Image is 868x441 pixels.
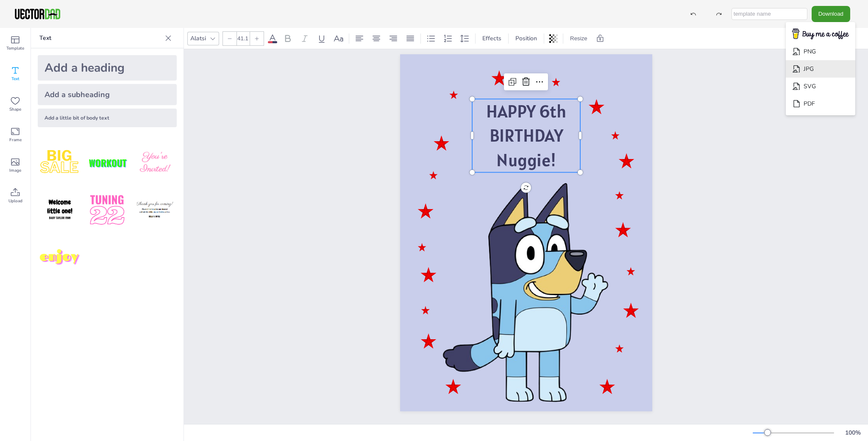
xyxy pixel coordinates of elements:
[9,137,22,143] span: Frame
[496,149,556,171] span: Nuggie!
[38,109,177,127] div: Add a little bit of body text
[14,8,61,20] img: VectorDad-1.png
[38,84,177,105] div: Add a subheading
[39,28,161,48] p: Text
[843,429,863,437] div: 100 %
[85,141,129,185] img: XdJCRjX.png
[8,198,22,204] span: Upload
[786,95,855,112] li: PDF
[514,34,539,42] span: Position
[786,22,855,116] ul: Download
[85,188,129,232] img: 1B4LbXY.png
[9,106,21,113] span: Shape
[38,236,82,280] img: M7yqmqo.png
[38,141,82,185] img: style1.png
[189,33,208,44] div: Alatsi
[11,75,19,82] span: Text
[786,78,855,95] li: SVG
[481,34,503,42] span: Effects
[786,60,855,78] li: JPG
[490,124,563,147] span: BIRTHDAY
[133,188,177,232] img: K4iXMrW.png
[812,6,850,22] button: Download
[6,45,24,52] span: Template
[787,26,854,42] img: buymecoffee.png
[567,32,591,45] button: Resize
[732,8,807,20] input: template name
[786,43,855,60] li: PNG
[9,167,21,174] span: Image
[38,188,82,232] img: GNLDUe7.png
[38,55,177,81] div: Add a heading
[486,100,566,123] span: HAPPY 6th
[133,141,177,185] img: BBMXfK6.png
